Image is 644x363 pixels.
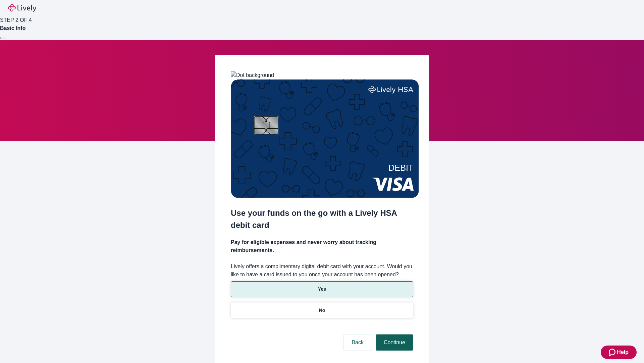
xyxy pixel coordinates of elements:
[343,334,372,351] button: Back
[601,346,637,359] button: Zendesk support iconHelp
[231,281,413,297] button: Yes
[231,263,413,279] label: Lively offers a complimentary digital debit card with your account. Would you like to have a card...
[231,71,274,79] img: Dot background
[609,348,617,356] svg: Zendesk support icon
[231,79,419,198] img: Debit card
[617,348,629,356] span: Help
[231,302,413,318] button: No
[318,286,326,293] p: Yes
[319,307,325,314] p: No
[231,207,413,231] h2: Use your funds on the go with a Lively HSA debit card
[376,334,413,351] button: Continue
[231,238,413,254] h4: Pay for eligible expenses and never worry about tracking reimbursements.
[8,4,36,12] img: Lively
